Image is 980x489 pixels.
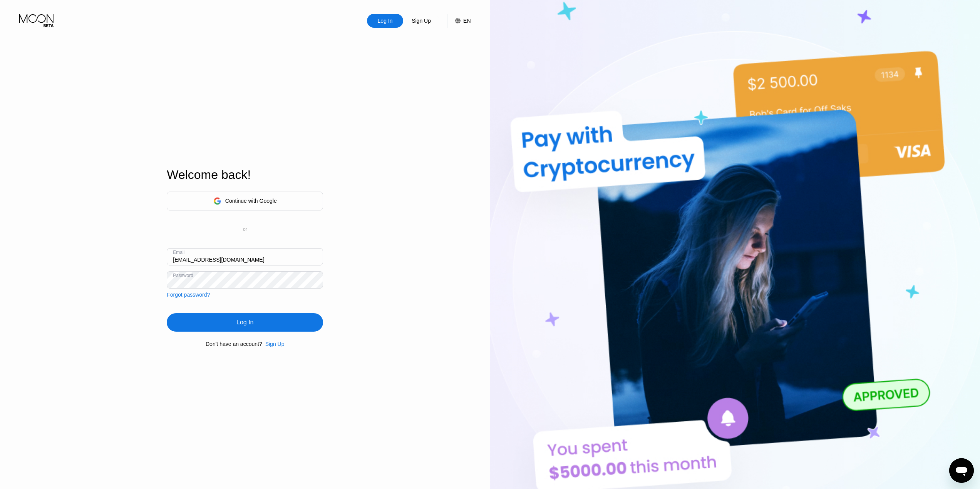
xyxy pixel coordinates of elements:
[167,192,323,210] div: Continue with Google
[173,273,193,278] div: Password
[225,198,277,204] div: Continue with Google
[173,250,184,255] div: Email
[236,319,253,326] div: Log In
[167,313,323,332] div: Log In
[206,341,262,347] div: Don't have an account?
[949,458,974,483] iframe: Бутон за стартиране на прозореца за текстови съобщения
[411,17,432,25] div: Sign Up
[447,14,471,28] div: EN
[403,14,439,28] div: Sign Up
[265,341,285,347] div: Sign Up
[243,227,247,232] div: or
[463,18,471,24] div: EN
[367,14,403,28] div: Log In
[167,168,323,182] div: Welcome back!
[262,341,285,347] div: Sign Up
[167,292,210,298] div: Forgot password?
[377,17,394,25] div: Log In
